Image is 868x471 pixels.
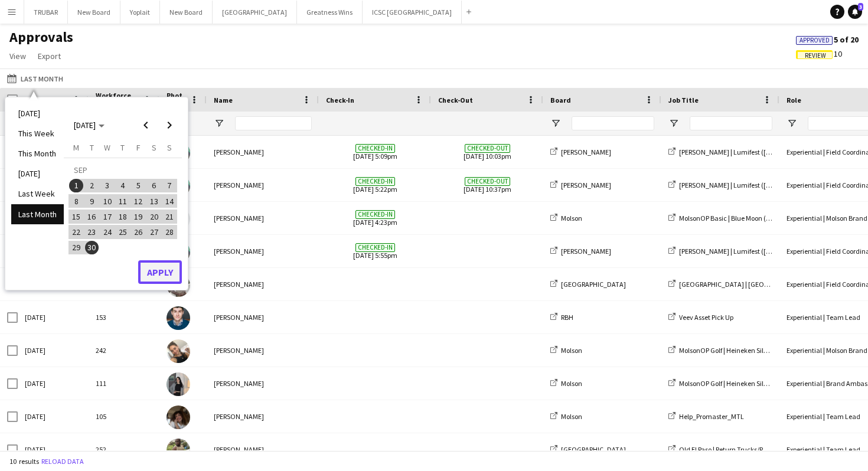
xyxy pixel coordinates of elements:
a: [GEOGRAPHIC_DATA] | [GEOGRAPHIC_DATA] (Day 5) [668,280,836,289]
button: Previous month [134,113,158,137]
span: Checked-in [355,144,395,153]
button: Open Filter Menu [668,118,679,129]
button: Yoplait [120,1,160,24]
button: 05-09-2025 [130,178,146,193]
button: 16-09-2025 [84,209,99,224]
button: 23-09-2025 [84,224,99,240]
input: Job Title Filter Input [690,116,772,130]
span: Role [787,96,801,104]
a: RBH [550,313,573,322]
a: Help_Promaster_MTL [668,412,744,421]
button: 09-09-2025 [84,194,99,209]
span: Name [214,96,233,104]
button: 08-09-2025 [68,194,84,209]
div: [DATE] [18,334,89,367]
span: 15 [69,210,83,224]
span: Old El Paso | Return Trucks/Pallet Jack [679,445,792,454]
span: 17 [100,210,115,224]
div: 105 [89,400,159,433]
div: [PERSON_NAME] [207,367,319,400]
img: Lili-Rose Caron [167,372,190,396]
a: Veev Asset Pick Up [668,313,733,322]
span: 11 [116,194,130,208]
span: 24 [100,225,115,239]
button: New Board [160,1,213,24]
img: Andre Clarke [167,439,190,462]
span: 3 [858,3,863,11]
button: 14-09-2025 [162,194,177,209]
button: 10-09-2025 [100,194,115,209]
button: 26-09-2025 [130,224,146,240]
span: 5 of 20 [796,34,859,45]
span: 1 [69,179,83,193]
td: SEP [68,162,177,178]
span: [DATE] 10:37pm [438,169,536,201]
span: 16 [85,210,99,224]
button: 06-09-2025 [146,178,161,193]
button: Open Filter Menu [550,118,561,129]
span: 9 [85,194,99,208]
span: 29 [69,241,83,255]
div: [DATE] [18,367,89,400]
button: 17-09-2025 [100,209,115,224]
li: Last Month [11,204,64,224]
div: [PERSON_NAME] [207,235,319,267]
span: Board [550,96,571,104]
span: Photo [167,91,185,109]
span: Job Title [668,96,699,104]
li: [DATE] [11,163,64,184]
button: Open Filter Menu [214,118,224,129]
span: 14 [162,194,177,208]
span: View [9,51,26,61]
a: Export [33,48,66,64]
div: 242 [89,334,159,367]
span: 23 [85,225,99,239]
a: Molson [550,346,582,355]
span: 25 [116,225,130,239]
button: New Board [68,1,120,24]
img: Alexandra Simard [167,339,190,363]
span: [GEOGRAPHIC_DATA] [561,445,626,454]
li: [DATE] [11,103,64,123]
a: [PERSON_NAME] [550,181,611,189]
div: [PERSON_NAME] [207,433,319,466]
button: Next month [158,113,181,137]
span: [DATE] 10:03pm [438,136,536,168]
a: 3 [848,5,862,19]
span: 26 [131,225,145,239]
div: [PERSON_NAME] [207,268,319,300]
span: [PERSON_NAME] [561,148,611,156]
div: [DATE] [18,400,89,433]
span: Review [805,52,826,60]
button: 04-09-2025 [115,178,130,193]
button: 20-09-2025 [146,209,161,224]
span: 10 [796,48,842,59]
span: Checked-in [355,210,395,219]
span: 18 [116,210,130,224]
span: 28 [162,225,177,239]
button: 19-09-2025 [130,209,146,224]
span: 12 [131,194,145,208]
button: 02-09-2025 [84,178,99,193]
span: 5 [131,179,145,193]
span: [DATE] 5:22pm [326,169,424,201]
button: 11-09-2025 [115,194,130,209]
div: [PERSON_NAME] [207,169,319,201]
div: [PERSON_NAME] [207,136,319,168]
span: Date [25,96,41,104]
img: George Haralabaopoulos [167,306,190,330]
span: 13 [147,194,161,208]
span: Molson [561,214,582,223]
span: Export [38,51,61,61]
button: 25-09-2025 [115,224,130,240]
img: Megan Ouellet [167,405,190,429]
button: 22-09-2025 [68,224,84,240]
button: 12-09-2025 [130,194,146,209]
span: [GEOGRAPHIC_DATA] | [GEOGRAPHIC_DATA] (Day 5) [679,280,836,289]
span: RBH [561,313,573,322]
li: Last Week [11,184,64,204]
span: S [167,142,172,153]
div: [PERSON_NAME] [207,301,319,333]
span: [DATE] 5:55pm [326,235,424,267]
div: [PERSON_NAME] [207,400,319,433]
